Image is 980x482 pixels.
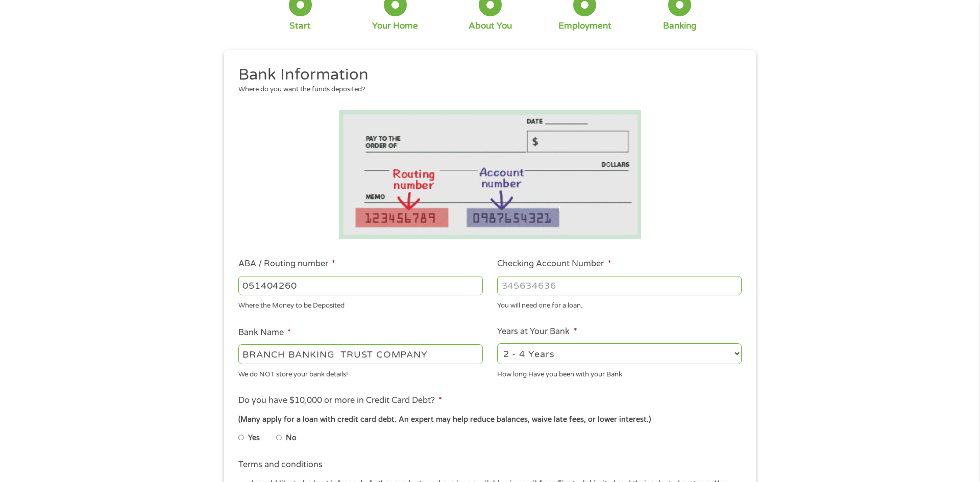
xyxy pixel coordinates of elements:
div: Where the Money to be Deposited [238,297,483,311]
input: 263177916 [238,276,483,295]
label: Do you have $10,000 or more in Credit Card Debt? [238,395,442,406]
div: How long Have you been with your Bank [497,366,742,379]
div: You will need one for a loan. [497,297,742,311]
img: Routing number location [339,110,641,239]
div: Banking [663,20,697,32]
label: Yes [248,433,260,444]
div: Employment [558,20,611,32]
div: (Many apply for a loan with credit card debt. An expert may help reduce balances, waive late fees... [238,414,742,425]
label: Checking Account Number [497,259,611,269]
h2: Bank Information [238,65,734,85]
label: Terms and conditions [238,460,323,470]
div: Your Home [372,20,418,32]
div: About You [469,20,512,32]
label: Bank Name [238,327,291,338]
div: We do NOT store your bank details! [238,366,483,379]
label: Years at Your Bank [497,326,577,337]
input: 345634636 [497,276,742,295]
div: Where do you want the funds deposited? [238,85,734,95]
label: ABA / Routing number [238,259,335,269]
label: No [286,433,297,444]
div: Start [289,20,311,32]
